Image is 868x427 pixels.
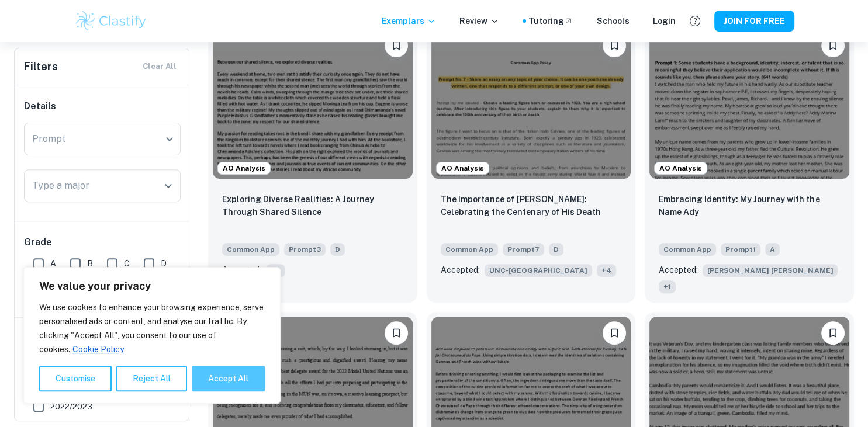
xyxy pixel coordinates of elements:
p: Accepted: [222,263,261,276]
span: + 1 [659,280,676,293]
a: AO AnalysisPlease log in to bookmark exemplarsExploring Diverse Realities: A Journey Through Shar... [208,25,417,303]
div: We value your privacy [23,267,281,404]
p: We value your privacy [39,279,265,293]
p: We use cookies to enhance your browsing experience, serve personalised ads or content, and analys... [39,300,265,356]
a: Schools [597,15,630,27]
p: Embracing Identity: My Journey with the Name Ady [659,193,840,218]
span: AO Analysis [655,163,707,173]
span: Common App [222,243,279,256]
span: + 4 [266,264,285,277]
span: C [124,257,130,270]
button: Customise [39,366,112,391]
button: Please log in to bookmark exemplars [385,321,408,345]
span: B [87,257,93,270]
h6: Grade [24,235,181,249]
a: Tutoring [528,15,573,27]
span: Prompt 7 [503,243,544,256]
a: AO AnalysisPlease log in to bookmark exemplarsThe Importance of Italo Calvino: Celebrating the Ce... [427,25,636,303]
button: Please log in to bookmark exemplars [821,321,845,345]
h6: Details [24,99,181,113]
h6: Filters [24,58,58,75]
p: Accepted: [441,263,480,276]
button: Please log in to bookmark exemplars [385,34,408,57]
a: Cookie Policy [72,344,125,355]
span: D [549,243,563,256]
img: undefined Common App example thumbnail: The Importance of Italo Calvino: Celebra [431,29,631,179]
img: undefined Common App example thumbnail: Exploring Diverse Realities: A Journey T [213,29,413,179]
span: + 4 [597,264,616,277]
span: D [330,243,345,256]
button: JOIN FOR FREE [714,11,794,32]
button: Open [160,178,177,194]
span: Common App [659,243,716,256]
a: AO AnalysisPlease log in to bookmark exemplarsEmbracing Identity: My Journey with the Name AdyCom... [645,25,854,303]
button: Reject All [116,366,187,391]
img: Clastify logo [74,9,148,33]
span: Common App [441,243,498,256]
p: The Importance of Italo Calvino: Celebrating the Centenary of His Death [441,193,622,218]
button: Accept All [192,366,265,391]
span: A [50,257,56,270]
p: Accepted: [659,263,698,276]
button: Please log in to bookmark exemplars [821,34,845,57]
span: AO Analysis [218,163,270,173]
button: Please log in to bookmark exemplars [603,34,626,57]
span: D [161,257,167,270]
button: Help and Feedback [685,11,705,31]
p: Exemplars [382,15,436,27]
span: Prompt 3 [284,243,326,256]
span: 2022/2023 [50,400,92,413]
span: Prompt 1 [721,243,760,256]
button: Please log in to bookmark exemplars [603,321,626,345]
a: Login [653,15,676,27]
img: undefined Common App example thumbnail: Embracing Identity: My Journey with the [649,29,849,179]
p: Review [459,15,499,27]
span: UNC-[GEOGRAPHIC_DATA] [485,264,592,277]
p: Exploring Diverse Realities: A Journey Through Shared Silence [222,193,403,218]
span: [PERSON_NAME] [PERSON_NAME] [703,264,838,277]
span: A [765,243,780,256]
span: AO Analysis [437,163,489,173]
